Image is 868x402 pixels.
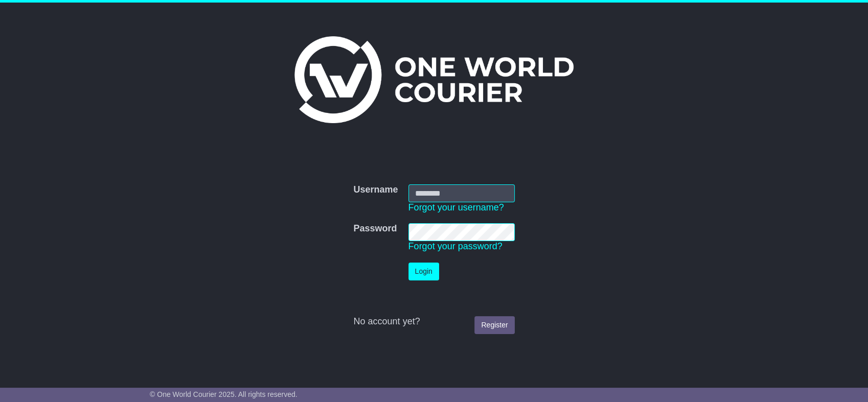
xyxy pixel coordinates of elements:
[353,316,514,327] div: No account yet?
[294,36,574,123] img: One World
[353,184,398,196] label: Username
[408,202,504,212] a: Forgot your username?
[408,263,439,280] button: Login
[353,223,397,234] label: Password
[474,316,514,334] a: Register
[150,390,298,398] span: © One World Courier 2025. All rights reserved.
[408,241,502,251] a: Forgot your password?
